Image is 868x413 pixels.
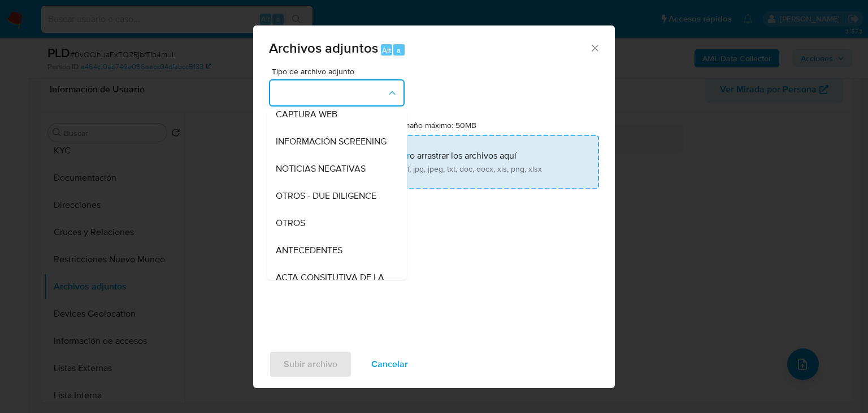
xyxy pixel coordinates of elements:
[276,136,387,147] span: INFORMACIÓN SCREENING
[589,42,600,53] button: Cerrar
[396,120,476,130] label: Tamaño máximo: 50MB
[357,351,423,378] button: Cancelar
[382,45,391,56] span: Alt
[276,218,305,229] span: OTROS
[276,163,366,174] span: NOTICIAS NEGATIVAS
[276,190,376,202] span: OTROS - DUE DILIGENCE
[371,352,408,377] span: Cancelar
[276,109,337,120] span: CAPTURA WEB
[397,45,401,56] span: a
[276,245,342,256] span: ANTECEDENTES
[272,67,407,75] span: Tipo de archivo adjunto
[269,38,378,58] span: Archivos adjuntos
[276,272,391,295] span: ACTA CONSITUTIVA DE LA PERSONA JURÍDICA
